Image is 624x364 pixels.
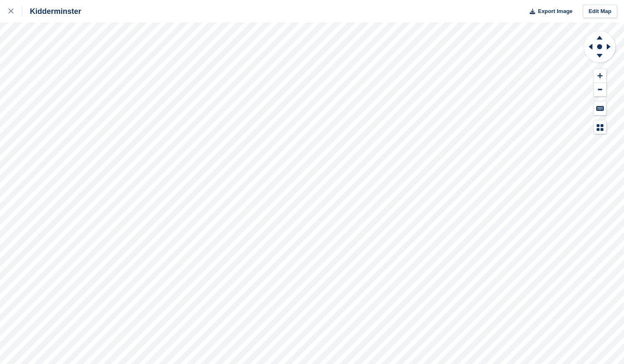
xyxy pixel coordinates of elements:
[594,83,606,97] button: Zoom Out
[22,6,81,16] div: Kidderminster
[538,7,572,16] span: Export Image
[583,5,617,19] a: Edit Map
[594,101,606,115] button: Keyboard Shortcuts
[594,69,606,83] button: Zoom In
[525,5,573,19] button: Export Image
[594,120,606,134] button: Map Legend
